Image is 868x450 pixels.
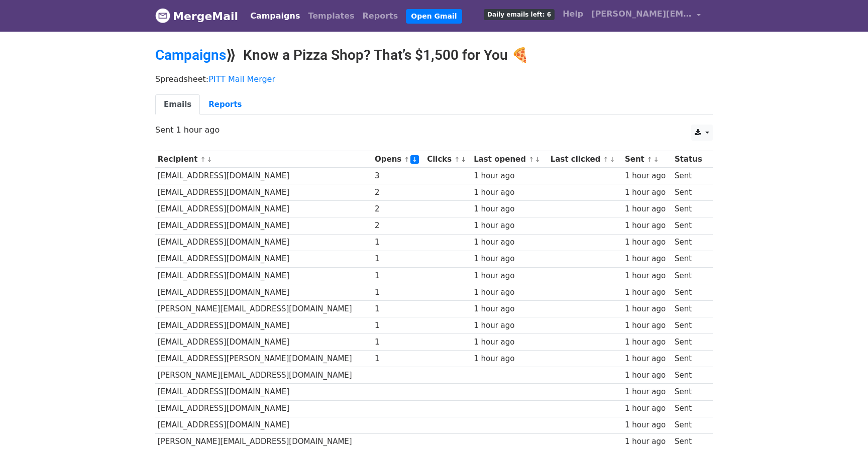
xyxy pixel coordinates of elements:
div: 1 hour ago [625,220,670,232]
div: 1 hour ago [474,203,546,215]
a: ↑ [528,156,534,163]
div: 1 hour ago [474,187,546,198]
a: ↑ [404,156,410,163]
td: Sent [672,234,707,251]
td: Sent [672,400,707,417]
div: 1 hour ago [474,353,546,365]
td: Sent [672,334,707,351]
div: 1 hour ago [474,270,546,282]
a: Campaigns [155,47,226,63]
td: [EMAIL_ADDRESS][DOMAIN_NAME] [155,417,372,433]
div: 1 hour ago [625,187,670,198]
a: Daily emails left: 6 [480,4,559,24]
div: 1 hour ago [625,303,670,315]
div: 1 hour ago [625,370,670,381]
td: Sent [672,317,707,334]
a: ↑ [200,156,206,163]
p: Sent 1 hour ago [155,125,713,135]
td: Sent [672,251,707,267]
td: [PERSON_NAME][EMAIL_ADDRESS][DOMAIN_NAME] [155,367,372,384]
div: 1 hour ago [625,237,670,248]
div: 1 hour ago [625,253,670,265]
div: 1 hour ago [474,287,546,298]
td: [EMAIL_ADDRESS][DOMAIN_NAME] [155,267,372,284]
a: MergeMail [155,6,238,27]
td: [EMAIL_ADDRESS][DOMAIN_NAME] [155,201,372,217]
div: 1 hour ago [625,170,670,182]
a: ↓ [206,156,212,163]
td: Sent [672,201,707,217]
div: 1 hour ago [625,419,670,431]
td: Sent [672,168,707,184]
span: [PERSON_NAME][EMAIL_ADDRESS][PERSON_NAME][DOMAIN_NAME] [591,8,692,20]
div: 1 hour ago [625,353,670,365]
td: Sent [672,351,707,367]
a: PITT Mail Merger [208,74,275,84]
div: 1 hour ago [474,170,546,182]
td: [EMAIL_ADDRESS][DOMAIN_NAME] [155,334,372,351]
a: ↑ [454,156,460,163]
div: 1 hour ago [474,336,546,348]
td: Sent [672,284,707,300]
a: Reports [200,94,250,115]
td: [EMAIL_ADDRESS][DOMAIN_NAME] [155,317,372,334]
div: 1 hour ago [625,386,670,398]
td: [EMAIL_ADDRESS][DOMAIN_NAME] [155,168,372,184]
div: 1 [375,253,422,265]
img: MergeMail logo [155,8,170,23]
th: Status [672,151,707,168]
div: 1 hour ago [625,270,670,282]
a: ↓ [461,156,466,163]
td: [EMAIL_ADDRESS][DOMAIN_NAME] [155,251,372,267]
h2: ⟫ Know a Pizza Shop? That’s $1,500 for You 🍕 [155,47,713,64]
div: 1 [375,237,422,248]
a: [PERSON_NAME][EMAIL_ADDRESS][PERSON_NAME][DOMAIN_NAME] [587,4,705,28]
div: 1 hour ago [625,336,670,348]
td: [EMAIL_ADDRESS][DOMAIN_NAME] [155,384,372,400]
p: Spreadsheet: [155,74,713,84]
div: 1 hour ago [474,303,546,315]
th: Last opened [471,151,548,168]
td: Sent [672,217,707,234]
td: [EMAIL_ADDRESS][DOMAIN_NAME] [155,284,372,300]
div: 1 [375,287,422,298]
th: Opens [372,151,424,168]
div: 3 [375,170,422,182]
td: Sent [672,267,707,284]
div: 1 hour ago [474,320,546,331]
a: ↓ [654,156,659,163]
div: 1 [375,336,422,348]
th: Recipient [155,151,372,168]
div: 2 [375,187,422,198]
td: [EMAIL_ADDRESS][DOMAIN_NAME] [155,400,372,417]
div: 2 [375,203,422,215]
div: 1 hour ago [625,203,670,215]
td: Sent [672,384,707,400]
a: ↑ [647,156,653,163]
div: 1 [375,353,422,365]
div: 1 hour ago [474,220,546,232]
a: ↓ [410,155,419,164]
a: Reports [359,6,402,26]
a: ↓ [609,156,615,163]
div: 1 [375,303,422,315]
a: Help [559,4,587,24]
a: Campaigns [246,6,304,26]
div: 1 hour ago [474,237,546,248]
th: Clicks [424,151,471,168]
div: 1 hour ago [625,287,670,298]
td: Sent [672,367,707,384]
a: Open Gmail [406,9,462,24]
div: 1 hour ago [625,403,670,414]
div: 1 [375,270,422,282]
div: 1 hour ago [625,320,670,331]
div: 2 [375,220,422,232]
td: [PERSON_NAME][EMAIL_ADDRESS][DOMAIN_NAME] [155,433,372,450]
td: Sent [672,433,707,450]
td: [EMAIL_ADDRESS][DOMAIN_NAME] [155,234,372,251]
span: Daily emails left: 6 [484,9,555,20]
td: Sent [672,417,707,433]
a: Emails [155,94,200,115]
td: Sent [672,300,707,317]
a: ↓ [535,156,540,163]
